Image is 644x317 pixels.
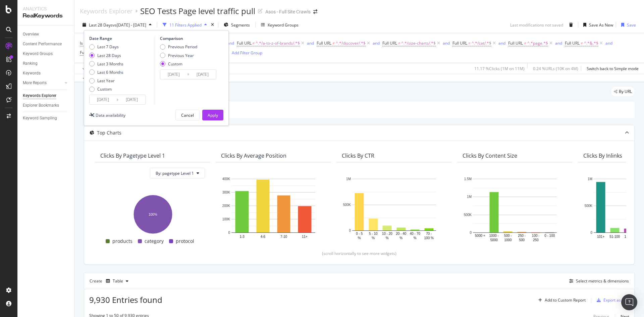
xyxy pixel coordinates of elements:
[414,236,417,240] text: %
[97,129,121,136] div: Top Charts
[609,234,620,238] text: 51-100
[555,40,562,46] button: and
[223,49,262,57] button: Add Filter Group
[508,40,523,46] span: Full URL
[112,237,132,245] span: products
[498,40,505,46] button: and
[23,41,69,48] a: Content Performance
[518,234,526,237] text: 250 -
[280,234,287,238] text: 7-10
[23,115,69,122] a: Keyword Sampling
[317,40,331,46] span: Full URL
[463,175,567,243] svg: A chart.
[498,40,505,46] div: and
[210,21,215,28] div: times
[567,277,629,285] button: Select metrics & dimensions
[140,5,255,17] div: SEO Tests Page level traffic pull
[581,19,613,30] button: Save As New
[619,90,632,94] span: By URL
[589,22,613,28] div: Save As New
[373,40,380,46] div: and
[527,39,548,48] span: ^.*page.*$
[468,40,471,46] span: =
[90,276,131,286] div: Create
[464,177,472,181] text: 1.5M
[302,234,308,238] text: 11+
[227,40,234,46] div: and
[398,40,400,46] span: ≠
[118,95,145,104] input: End Date
[23,70,69,77] a: Keywords
[23,12,69,20] div: RealKeywords
[100,192,205,235] svg: A chart.
[176,237,194,245] span: protocol
[624,234,633,238] text: 16-50
[97,69,123,75] div: Last 6 Months
[80,19,154,30] button: Last 28 Daysvs[DATE] - [DATE]
[222,204,230,208] text: 200K
[627,22,636,28] div: Save
[97,86,112,92] div: Custom
[90,95,116,104] input: Start Date
[80,7,132,15] a: Keywords Explorer
[222,191,230,194] text: 300K
[149,212,157,216] text: 100%
[307,40,314,46] div: and
[452,40,467,46] span: Full URL
[89,22,113,28] span: Last 28 Days
[307,40,314,46] button: and
[160,36,218,41] div: Comparison
[343,203,351,207] text: 500K
[472,39,491,48] span: ^.*/cat/.*$
[597,234,605,238] text: 101+
[208,112,218,118] div: Apply
[89,294,162,305] span: 9,930 Entries found
[160,44,197,50] div: Previous Period
[426,231,432,235] text: 70 -
[587,66,639,71] div: Switch back to Simple mode
[261,234,266,238] text: 4-6
[475,234,485,237] text: 5000 +
[100,152,165,159] div: Clicks By pagetype Level 1
[189,70,216,79] input: End Date
[113,22,146,28] span: vs [DATE] - [DATE]
[23,92,56,99] div: Keywords Explorer
[221,175,326,243] div: A chart.
[489,234,499,237] text: 1000 -
[399,236,402,240] text: %
[382,40,397,46] span: Full URL
[581,40,583,46] span: ≠
[555,40,562,46] div: and
[443,40,450,46] div: and
[605,40,612,46] div: and
[619,19,636,30] button: Save
[168,53,194,58] div: Previous Year
[97,53,121,58] div: Last 28 Days
[23,80,47,87] div: More Reports
[89,86,123,92] div: Custom
[410,231,421,235] text: 40 - 70
[23,5,69,12] div: Analytics
[80,50,95,55] span: Full URL
[23,92,69,99] a: Keywords Explorer
[181,112,194,118] div: Cancel
[424,236,434,240] text: 100 %
[565,40,580,46] span: Full URL
[89,36,153,41] div: Date Range
[504,238,512,242] text: 1000
[160,61,197,67] div: Custom
[222,217,230,221] text: 100K
[401,39,436,48] span: ^.*/size-charts/.*$
[80,63,99,74] button: Apply
[369,231,378,235] text: 5 - 10
[464,213,472,216] text: 500K
[490,238,498,242] text: 5000
[253,40,255,46] span: ≠
[611,87,635,96] div: legacy label
[89,69,123,75] div: Last 6 Months
[356,231,363,235] text: 0 - 5
[545,298,586,302] div: Add to Custom Report
[358,236,361,240] text: %
[168,44,197,50] div: Previous Period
